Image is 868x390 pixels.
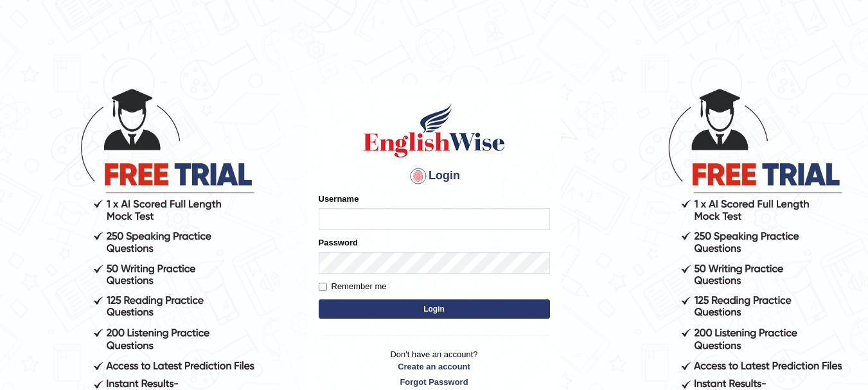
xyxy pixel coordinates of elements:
label: Password [319,236,358,249]
input: Remember me [319,283,327,291]
h4: Login [319,166,550,186]
p: Don't have an account? [319,348,550,388]
img: Logo of English Wise sign in for intelligent practice with AI [361,102,508,159]
a: Forgot Password [319,376,550,388]
label: Username [319,193,359,205]
label: Remember me [319,280,387,293]
button: Login [319,299,550,319]
a: Create an account [319,360,550,373]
